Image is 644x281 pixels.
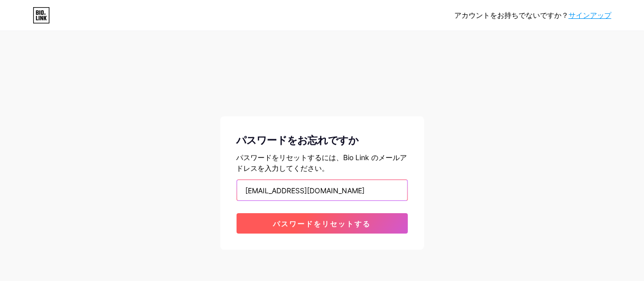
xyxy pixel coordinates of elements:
[237,213,408,234] button: パスワードをリセットする
[237,134,359,146] font: パスワードをお忘れですか
[237,153,407,172] font: パスワードをリセットするには、Bio Link のメールアドレスを入力してください。
[237,180,407,200] input: メール
[273,219,371,228] font: パスワードをリセットする
[569,11,611,19] a: サインアップ
[454,11,569,19] font: アカウントをお持ちでないですか？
